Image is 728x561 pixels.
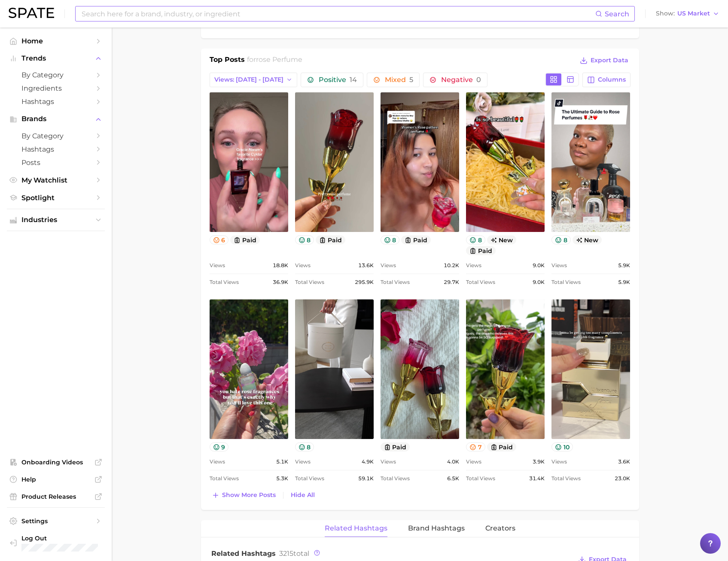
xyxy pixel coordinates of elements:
button: 9 [210,442,229,451]
span: Log Out [21,534,105,542]
a: Onboarding Videos [7,456,105,469]
span: Views: [DATE] - [DATE] [214,76,283,83]
img: SPATE [9,8,54,18]
span: Views [295,260,311,271]
span: by Category [21,71,90,79]
span: Views [210,457,225,467]
span: Views [466,457,481,467]
span: Onboarding Videos [21,458,90,466]
span: by Category [21,132,90,140]
a: Spotlight [7,191,105,204]
a: Log out. Currently logged in with e-mail jacob.demos@robertet.com. [7,532,105,554]
span: Views [381,260,396,271]
a: Home [7,34,105,48]
span: 5.9k [618,260,630,271]
a: Ingredients [7,82,105,95]
span: Views [551,457,567,467]
span: Related Hashtags [211,549,276,558]
span: 23.0k [615,473,630,484]
span: My Watchlist [21,176,90,184]
span: Related Hashtags [325,524,387,532]
button: ShowUS Market [654,8,722,19]
span: Total Views [466,473,495,484]
span: Brands [21,115,90,123]
span: 6.5k [447,473,459,484]
span: Show more posts [222,491,276,499]
button: Industries [7,213,105,226]
span: Views [381,457,396,467]
a: by Category [7,129,105,143]
span: Spotlight [21,194,90,202]
span: Total Views [295,277,324,287]
button: 8 [295,442,314,451]
span: Total Views [466,277,495,287]
button: Show more posts [210,489,278,501]
span: Search [605,10,629,18]
span: Views [466,260,481,271]
button: Brands [7,113,105,125]
span: 5.9k [618,277,630,287]
span: Columns [598,76,626,83]
button: Views: [DATE] - [DATE] [210,73,298,87]
h2: for [247,55,302,67]
span: Views [210,260,225,271]
span: Hashtags [21,98,90,106]
span: Total Views [381,277,410,287]
span: US Market [677,11,710,16]
button: Columns [582,73,630,87]
span: 14 [350,76,357,84]
span: 3.6k [618,457,630,467]
a: Product Releases [7,490,105,503]
span: Ingredients [21,84,90,92]
span: 10.2k [444,260,459,271]
span: 18.8k [273,260,288,271]
span: Home [21,37,90,45]
span: 9.0k [533,260,545,271]
span: 31.4k [529,473,545,484]
span: Total Views [210,277,239,287]
span: 3215 [279,549,293,558]
span: 4.0k [447,457,459,467]
button: paid [316,235,345,244]
span: Posts [21,159,90,167]
span: Industries [21,216,90,224]
span: Total Views [210,473,239,484]
span: Total Views [381,473,410,484]
span: rose perfume [256,55,302,64]
span: 295.9k [355,277,374,287]
span: Show [656,11,675,16]
span: 3.9k [533,457,545,467]
span: Negative [441,76,481,83]
button: Export Data [578,55,630,67]
span: 29.7k [444,277,459,287]
a: Help [7,473,105,486]
button: 10 [551,442,573,451]
span: 59.1k [358,473,374,484]
a: Posts [7,156,105,169]
button: paid [230,235,260,244]
span: Help [21,476,90,483]
span: 5.1k [276,457,288,467]
button: 8 [466,235,485,244]
input: Search here for a brand, industry, or ingredient [81,6,595,21]
span: 5 [409,76,413,84]
button: 8 [551,235,571,244]
button: paid [466,246,496,255]
a: Settings [7,515,105,527]
button: 6 [210,235,229,244]
span: Total Views [551,473,581,484]
span: total [279,549,309,558]
span: Export Data [591,57,628,64]
button: Hide All [289,489,317,501]
span: 0 [476,76,481,84]
span: Hashtags [21,145,90,153]
button: paid [401,235,431,244]
span: new [487,235,517,244]
span: Views [551,260,567,271]
a: My Watchlist [7,174,105,187]
button: 8 [295,235,314,244]
a: Hashtags [7,143,105,156]
span: 5.3k [276,473,288,484]
span: 36.9k [273,277,288,287]
span: Total Views [295,473,324,484]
